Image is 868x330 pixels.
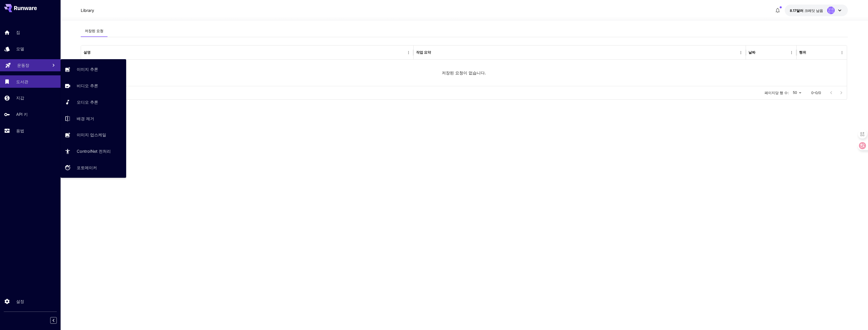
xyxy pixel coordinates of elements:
[748,50,755,54] font: 날짜
[84,50,91,54] font: 설명
[61,129,126,141] a: 이미지 업스케일
[811,91,821,95] font: 0–0/0
[61,145,126,158] a: ControlNet 전처리
[17,63,29,68] font: 운동장
[81,7,94,13] nav: 빵가루
[54,316,61,325] div: 사이드바 접기
[77,100,98,105] font: 오디오 추론
[16,299,24,304] font: 설정
[737,49,744,56] button: 메뉴
[442,70,486,75] font: 저장된 요청이 없습니다.
[793,90,797,95] font: 50
[788,49,795,56] button: 메뉴
[61,80,126,92] a: 비디오 추론
[91,49,98,56] button: 종류
[405,49,412,56] button: 메뉴
[77,149,111,154] font: ControlNet 전처리
[790,8,823,13] div: 8.1698달러
[77,132,106,137] font: 이미지 업스케일
[77,165,97,170] font: 포토메이커
[804,8,823,13] font: 크레딧 남음
[61,63,126,76] a: 이미지 추론
[77,67,98,72] font: 이미지 추론
[416,50,431,54] font: 작업 요약
[85,29,103,33] font: 저장된 요청
[50,317,57,324] button: 사이드바 접기
[61,162,126,174] a: 포토메이커
[77,83,98,88] font: 비디오 추론
[16,95,24,100] font: 지갑
[790,8,803,13] font: 8.17달러
[765,91,789,95] font: 페이지당 행 수:
[61,112,126,125] a: 배경 제거
[799,50,806,54] font: 행위
[16,46,24,51] font: 모델
[16,112,28,117] font: API 키
[756,49,763,56] button: 종류
[785,5,848,16] button: 8.1698달러
[838,49,846,56] button: 메뉴
[16,79,28,84] font: 도서관
[16,128,24,133] font: 용법
[61,96,126,108] a: 오디오 추론
[77,116,94,121] font: 배경 제거
[16,30,20,35] font: 집
[431,49,439,56] button: 종류
[81,7,94,13] p: Library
